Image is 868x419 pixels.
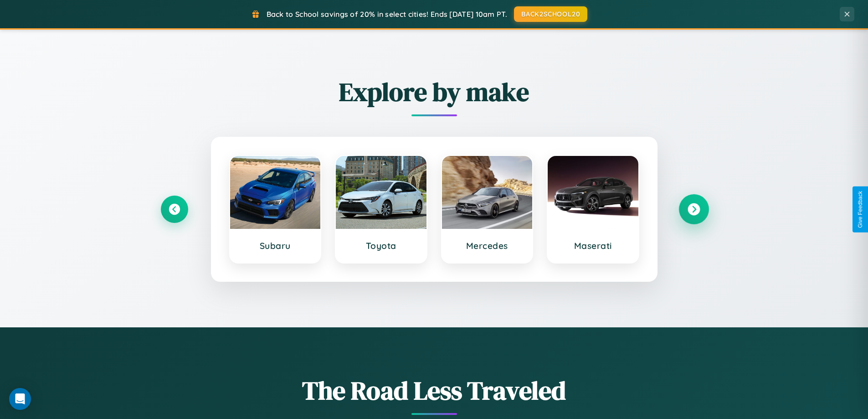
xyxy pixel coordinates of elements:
[9,388,31,410] div: Open Intercom Messenger
[857,191,863,228] div: Give Feedback
[267,10,507,19] span: Back to School savings of 20% in select cities! Ends [DATE] 10am PT.
[557,240,629,251] h3: Maserati
[514,6,587,22] button: BACK2SCHOOL20
[239,240,312,251] h3: Subaru
[451,240,524,251] h3: Mercedes
[345,240,417,251] h3: Toyota
[161,74,708,109] h2: Explore by make
[161,373,708,408] h1: The Road Less Traveled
